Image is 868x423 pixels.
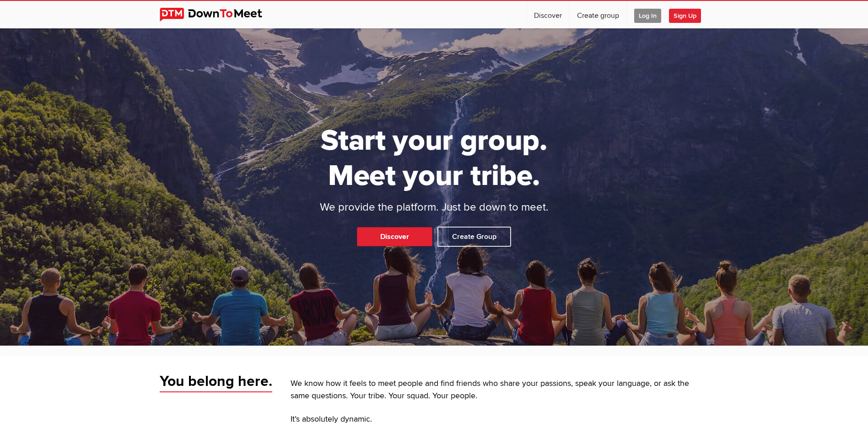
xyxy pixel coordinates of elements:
[527,1,569,28] a: Discover
[570,1,626,28] a: Create group
[669,9,701,23] span: Sign Up
[160,8,276,22] img: DownToMeet
[291,378,709,402] p: We know how it feels to meet people and find friends who share your passions, speak your language...
[634,9,661,23] span: Log In
[357,227,432,246] a: Discover
[437,227,511,247] a: Create Group
[627,1,669,28] a: Log In
[160,372,272,392] span: You belong here.
[286,123,583,194] h1: Start your group. Meet your tribe.
[669,1,708,28] a: Sign Up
